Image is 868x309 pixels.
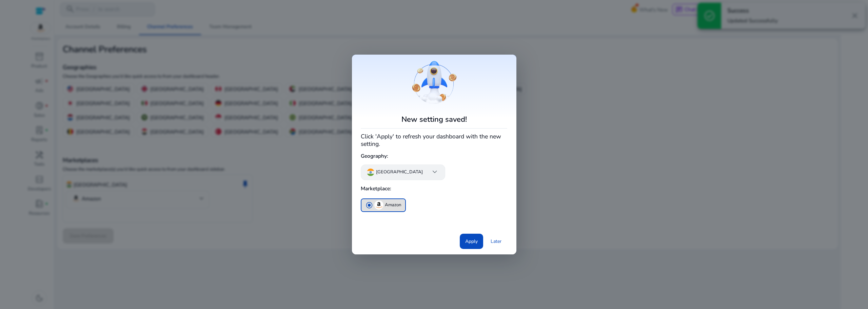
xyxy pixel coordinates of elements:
[367,169,374,176] img: in.svg
[361,182,507,195] h5: Marketplace:
[460,234,483,249] button: Apply
[366,201,373,209] span: radio_button_checked
[376,169,423,176] p: [GEOGRAPHIC_DATA]
[361,150,507,162] h5: Geography:
[465,238,478,245] span: Apply
[430,168,439,176] span: keyboard_arrow_down
[374,200,383,209] img: amazon.svg
[485,235,507,248] a: Later
[385,201,401,209] p: Amazon
[361,132,507,148] h4: Click 'Apply' to refresh your dashboard with the new setting.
